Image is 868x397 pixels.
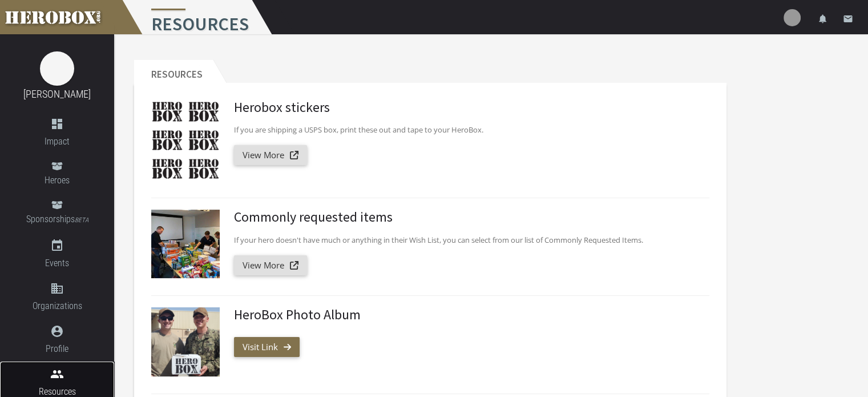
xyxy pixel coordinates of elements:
[234,210,701,224] h3: Commonly requested items
[151,210,220,278] img: Commonly requested items | Herobox
[40,51,74,86] img: image
[50,367,64,381] i: people
[23,88,91,100] a: [PERSON_NAME]
[151,100,220,181] img: Herobox stickers | Herobox
[234,123,701,137] p: If you are shipping a USPS box, print these out and tape to your HeroBox.
[134,60,213,83] h2: Resources
[151,307,220,376] img: HeroBox Photo Album | Herobox
[843,14,853,24] i: email
[234,145,307,165] a: View More
[784,9,801,26] img: user-image
[75,216,88,224] small: BETA
[234,100,701,115] h3: Herobox stickers
[818,14,828,24] i: notifications
[234,234,701,247] p: If your hero doesn't have much or anything in their Wish List, you can select from our list of Co...
[234,307,701,322] h3: HeroBox Photo Album
[234,255,307,275] a: View More
[234,337,300,357] a: Visit Link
